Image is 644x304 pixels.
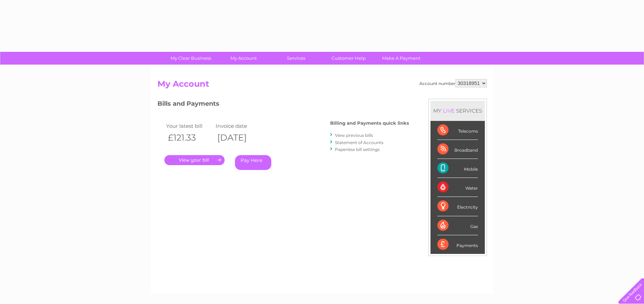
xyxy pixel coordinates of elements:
[437,121,478,140] div: Telecoms
[373,52,430,65] a: Make A Payment
[437,235,478,254] div: Payments
[437,216,478,235] div: Gas
[419,79,487,87] div: Account number
[164,155,225,165] a: .
[214,121,264,131] td: Invoice date
[335,133,373,138] a: View previous bills
[335,140,383,145] a: Statement of Accounts
[162,52,219,65] a: My Clear Business
[164,131,214,145] th: £121.33
[235,155,271,170] a: Pay Here
[437,197,478,216] div: Electricity
[437,159,478,178] div: Mobile
[157,99,409,111] h3: Bills and Payments
[267,52,325,65] a: Services
[442,107,456,114] div: LIVE
[437,140,478,159] div: Broadband
[330,121,409,126] h4: Billing and Payments quick links
[437,178,478,197] div: Water
[430,101,485,121] div: MY SERVICES
[214,131,264,145] th: [DATE]
[157,79,487,92] h2: My Account
[320,52,377,65] a: Customer Help
[335,147,380,152] a: Paperless bill settings
[215,52,272,65] a: My Account
[164,121,214,131] td: Your latest bill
